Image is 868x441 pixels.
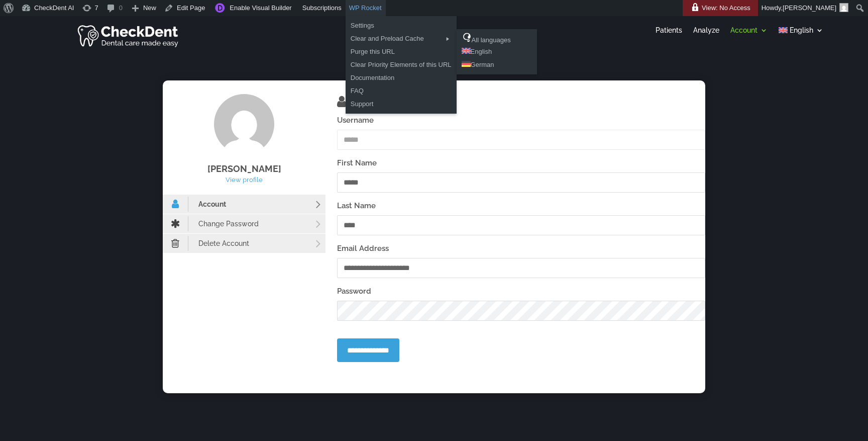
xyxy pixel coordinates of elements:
[346,19,457,32] a: Settings
[346,58,457,71] a: Clear Priority Elements of this URL
[462,61,471,67] img: de
[346,45,457,58] a: Purge this URL
[839,3,848,12] img: Arnav Saha
[214,94,274,154] img: Arnav Saha
[163,234,325,253] a: Delete Account
[163,195,325,214] a: Account
[779,27,823,38] a: English
[346,84,457,98] a: FAQ
[207,163,281,174] a: [PERSON_NAME]
[188,236,249,251] span: Delete Account
[163,214,325,233] a: Change Password
[783,4,836,12] span: [PERSON_NAME]
[337,200,376,211] label: Last Name
[346,71,457,84] a: Documentation
[730,27,768,38] a: Account
[656,27,682,38] a: Patients
[462,48,471,54] img: en
[188,216,259,231] span: Change Password
[77,23,180,48] img: Checkdent Logo
[457,58,537,71] a: German
[337,286,371,297] label: Password
[693,27,719,38] a: Analyze
[188,197,226,212] span: Account
[337,94,706,107] div: Account
[226,176,263,184] a: View profile
[790,27,813,34] span: English
[337,115,374,126] label: Username
[462,32,472,42] img: all
[337,243,389,254] label: Email Address
[457,32,537,45] a: All languages
[337,157,377,168] label: First Name
[346,98,457,111] a: Support
[346,32,457,45] div: Clear and Preload Cache
[457,45,537,58] a: English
